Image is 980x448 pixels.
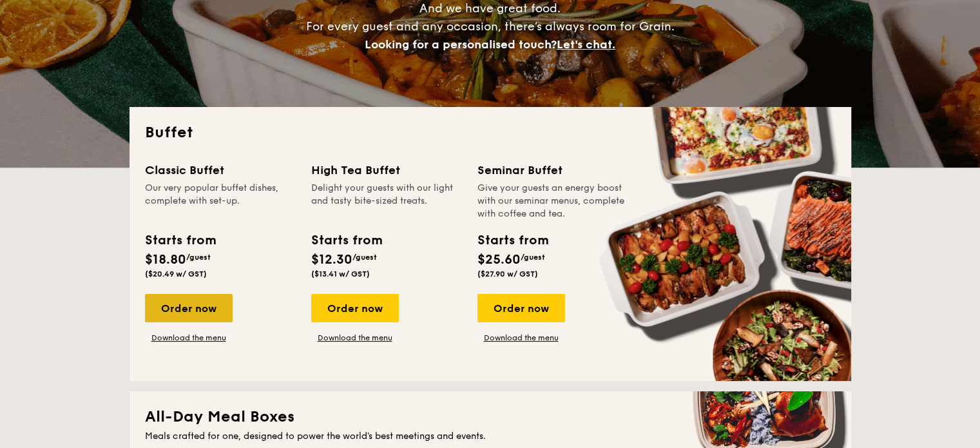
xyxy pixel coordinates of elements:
h2: All-Day Meal Boxes [145,407,836,427]
div: Our very popular buffet dishes, complete with set-up. [145,182,296,220]
div: Meals crafted for one, designed to power the world's best meetings and events. [145,430,836,443]
span: ($13.41 w/ GST) [311,269,370,278]
a: Download the menu [311,333,399,343]
span: $25.60 [477,252,521,268]
div: Order now [311,294,399,322]
span: Looking for a personalised touch? [365,37,557,52]
div: Order now [477,294,565,322]
div: Classic Buffet [145,161,296,179]
a: Download the menu [477,333,565,343]
div: High Tea Buffet [311,161,462,179]
span: /guest [186,253,211,262]
span: /guest [352,253,377,262]
span: $12.30 [311,252,352,268]
div: Give your guests an energy boost with our seminar menus, complete with coffee and tea. [477,182,628,220]
span: Let's chat. [557,37,615,52]
h2: Buffet [145,122,836,143]
span: ($27.90 w/ GST) [477,269,538,278]
div: Starts from [311,231,381,250]
span: And we have great food. For every guest and any occasion, there’s always room for Grain. [306,1,675,52]
div: Delight your guests with our light and tasty bite-sized treats. [311,182,462,220]
div: Starts from [145,231,215,250]
span: $18.80 [145,252,186,268]
div: Seminar Buffet [477,161,628,179]
div: Order now [145,294,233,322]
a: Download the menu [145,333,233,343]
span: ($20.49 w/ GST) [145,269,207,278]
div: Starts from [477,231,548,250]
span: /guest [521,253,545,262]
